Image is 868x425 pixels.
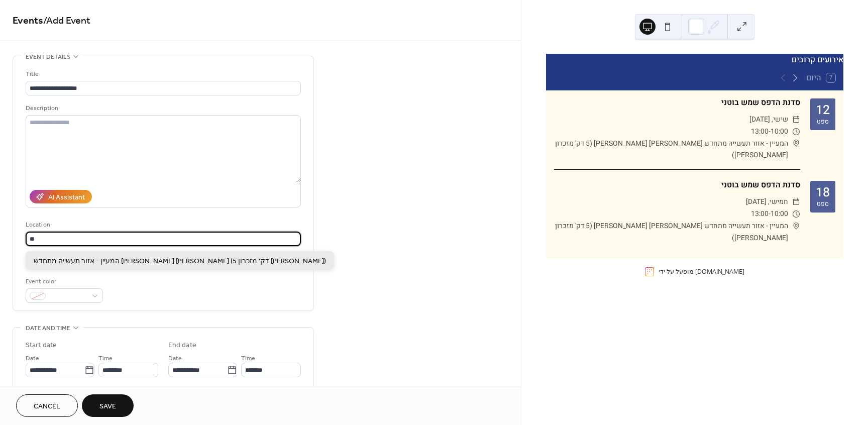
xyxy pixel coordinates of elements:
span: 13:00 [751,126,769,138]
span: Cancel [34,401,60,412]
span: Date and time [26,323,70,334]
span: 10:00 [771,208,788,220]
div: Description [26,103,299,114]
button: Cancel [16,394,78,417]
div: אירועים קרובים [546,54,843,66]
div: מופעל על ידי [659,267,744,276]
div: Title [26,69,299,79]
button: Save [82,394,134,417]
div: סדנת הדפס שמש בוטני [554,96,800,109]
div: ​ [792,220,800,232]
span: Time [241,353,255,364]
div: ​ [792,126,800,138]
span: המעיין - אזור תעשייה מתחדש [PERSON_NAME] [PERSON_NAME] (5 דק' מזכרון [PERSON_NAME]) [34,256,326,267]
div: ספט [817,119,829,125]
a: [DOMAIN_NAME] [695,267,744,276]
div: 12 [816,104,830,117]
div: Location [26,220,299,230]
div: End date [168,340,196,351]
div: Event color [26,276,101,287]
div: AI Assistant [48,192,85,203]
span: / Add Event [43,11,90,31]
div: ​ [792,138,800,150]
span: Date [26,353,39,364]
span: - [769,208,771,220]
span: 10:00 [771,126,788,138]
span: Time [98,353,113,364]
span: 13:00 [751,208,769,220]
span: המעיין - אזור תעשייה מתחדש [PERSON_NAME] [PERSON_NAME] (5 דק' מזכרון [PERSON_NAME]) [554,138,788,162]
span: Event details [26,52,70,62]
button: AI Assistant [30,190,92,203]
div: ​ [792,208,800,220]
span: שישי, [DATE] [749,114,788,126]
span: המעיין - אזור תעשייה מתחדש [PERSON_NAME] [PERSON_NAME] (5 דק' מזכרון [PERSON_NAME]) [554,220,788,244]
div: Start date [26,340,57,351]
span: Save [99,401,116,412]
div: סדנת הדפס שמש בוטני [554,179,800,191]
div: ​ [792,114,800,126]
span: Date [168,353,182,364]
span: חמישי, [DATE] [746,196,788,208]
div: ​ [792,196,800,208]
div: ספט [817,201,829,207]
a: Events [13,11,43,31]
span: - [769,126,771,138]
div: 18 [816,186,830,199]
